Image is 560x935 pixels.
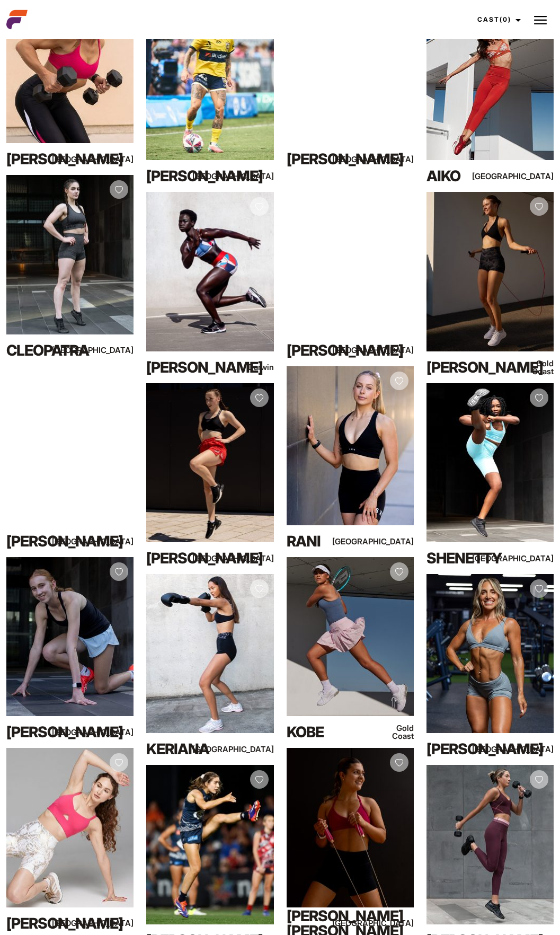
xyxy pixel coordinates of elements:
[6,531,83,552] div: [PERSON_NAME]
[146,738,223,760] div: Keriana
[534,14,547,27] img: Burger icon
[500,15,511,23] span: (0)
[468,5,527,34] a: Cast(0)
[287,721,363,743] div: Kobe
[426,738,503,760] div: [PERSON_NAME]
[6,340,83,361] div: Cleopatra
[6,721,83,743] div: [PERSON_NAME]
[95,916,134,930] div: [GEOGRAPHIC_DATA]
[235,552,273,565] div: [GEOGRAPHIC_DATA]
[376,343,414,357] div: [GEOGRAPHIC_DATA]
[287,148,363,170] div: [PERSON_NAME]
[146,548,223,569] div: [PERSON_NAME]
[376,153,414,166] div: [GEOGRAPHIC_DATA]
[235,170,273,183] div: [GEOGRAPHIC_DATA]
[95,153,134,166] div: [GEOGRAPHIC_DATA]
[376,726,414,739] div: Gold Coast
[287,531,363,552] div: Rani
[515,360,554,374] div: Gold Coast
[376,916,414,930] div: [GEOGRAPHIC_DATA]
[6,148,83,170] div: [PERSON_NAME]
[95,535,134,548] div: [GEOGRAPHIC_DATA]
[426,548,503,569] div: Shenetty
[515,170,554,183] div: [GEOGRAPHIC_DATA]
[146,357,223,378] div: [PERSON_NAME]
[515,743,554,756] div: [GEOGRAPHIC_DATA]
[287,340,363,361] div: [PERSON_NAME]
[426,165,503,187] div: Aiko
[95,726,134,739] div: [GEOGRAPHIC_DATA]
[95,343,134,357] div: [GEOGRAPHIC_DATA]
[235,360,273,374] div: Darwin
[146,165,223,187] div: [PERSON_NAME]
[6,913,83,934] div: [PERSON_NAME]
[6,9,28,30] img: cropped-aefm-brand-fav-22-square.png
[287,913,363,934] div: [PERSON_NAME] [PERSON_NAME]
[376,535,414,548] div: [GEOGRAPHIC_DATA]
[235,743,273,756] div: [GEOGRAPHIC_DATA]
[426,357,503,378] div: [PERSON_NAME]
[515,552,554,565] div: [GEOGRAPHIC_DATA]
